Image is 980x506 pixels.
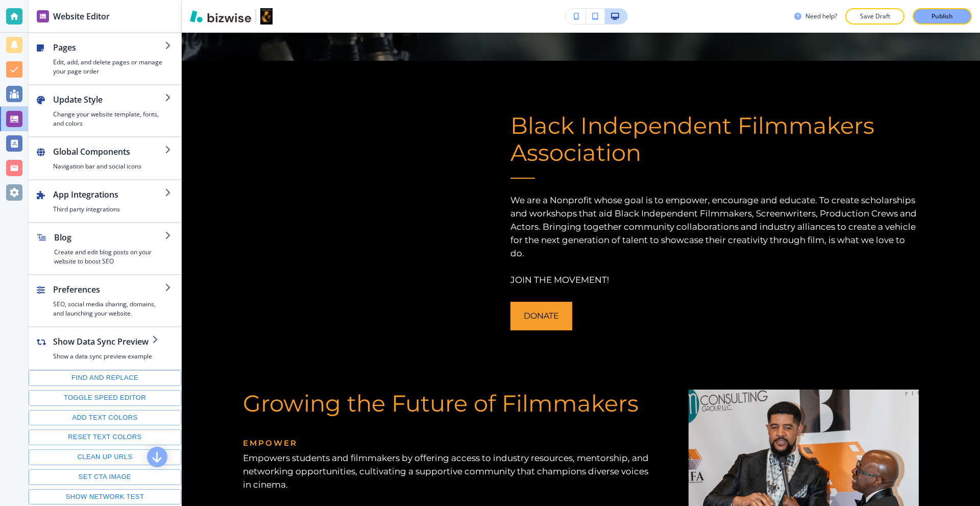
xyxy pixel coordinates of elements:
[29,370,181,386] button: Find and replace
[29,429,181,445] button: Reset text colors
[29,449,181,465] button: Clean up URLs
[510,194,919,260] p: We are a Nonprofit whose goal is to empower, encourage and educate. To create scholarships and wo...
[510,302,572,330] a: Donate
[243,451,652,491] p: Empowers students and filmmakers by offering access to industry resources, mentorship, and networ...
[53,93,165,106] h2: Update Style
[53,58,165,76] h4: Edit, add, and delete pages or manage your page order
[29,137,181,179] button: Global ComponentsNavigation bar and social icons
[29,410,181,426] button: Add text colors
[53,162,165,171] h4: Navigation bar and social icons
[243,389,639,417] span: Growing the Future of Filmmakers
[524,310,559,322] span: Donate
[53,205,165,214] h4: Third party integrations
[53,110,165,128] h4: Change your website template, fonts, and colors
[53,10,110,22] h2: Website Editor
[29,180,181,222] button: App IntegrationsThird party integrations
[845,8,904,25] button: Save Draft
[510,111,880,166] span: Black Independent Filmmakers Association
[54,248,165,266] h4: Create and edit blog posts on your website to boost SEO
[29,85,181,136] button: Update StyleChange your website template, fonts, and colors
[29,33,181,84] button: PagesEdit, add, and delete pages or manage your page order
[37,10,49,22] img: editor icon
[53,283,165,296] h2: Preferences
[53,335,152,348] h2: Show Data Sync Preview
[29,489,181,505] button: Show network test
[510,273,919,286] p: JOIN THE MOVEMENT!
[53,41,165,54] h2: Pages
[53,300,165,318] h4: SEO, social media sharing, domains, and launching your website.
[54,231,165,244] h2: Blog
[29,223,181,274] button: BlogCreate and edit blog posts on your website to boost SEO
[190,10,251,22] img: Bizwise Logo
[29,275,181,326] button: PreferencesSEO, social media sharing, domains, and launching your website.
[243,437,298,449] p: Empower
[29,390,181,406] button: Toggle speed editor
[29,469,181,485] button: Set CTA image
[29,327,168,369] button: Show Data Sync PreviewShow a data sync preview example
[805,12,837,21] h3: Need help?
[53,352,152,361] h4: Show a data sync preview example
[859,12,891,21] p: Save Draft
[53,188,165,201] h2: App Integrations
[932,12,953,21] p: Publish
[260,8,273,25] img: Your Logo
[53,146,165,158] h2: Global Components
[913,8,972,25] button: Publish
